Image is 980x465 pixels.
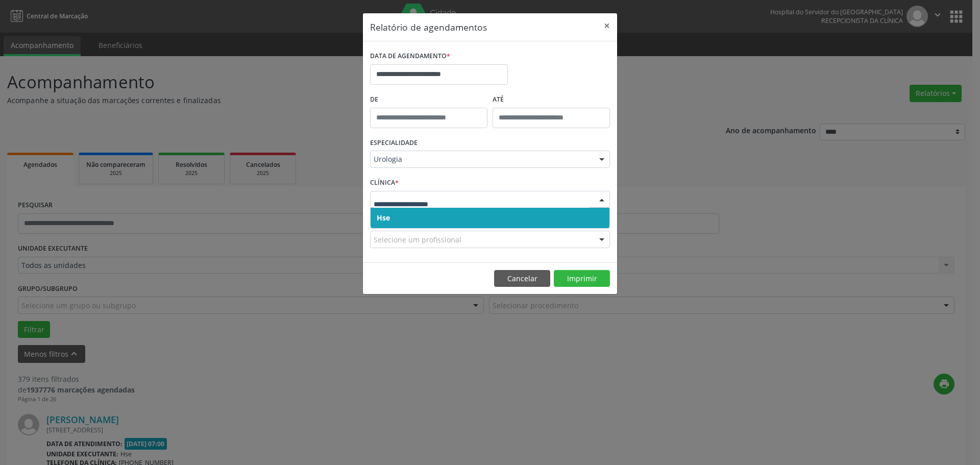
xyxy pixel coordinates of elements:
[374,154,589,164] span: Urologia
[377,213,390,223] span: Hse
[370,20,487,34] h5: Relatório de agendamentos
[370,92,487,108] label: De
[370,135,418,151] label: ESPECIALIDADE
[493,92,610,108] label: ATÉ
[494,270,550,287] button: Cancelar
[554,270,610,287] button: Imprimir
[370,175,399,191] label: CLÍNICA
[374,234,461,245] span: Selecione um profissional
[597,13,617,38] button: Close
[370,48,450,64] label: DATA DE AGENDAMENTO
